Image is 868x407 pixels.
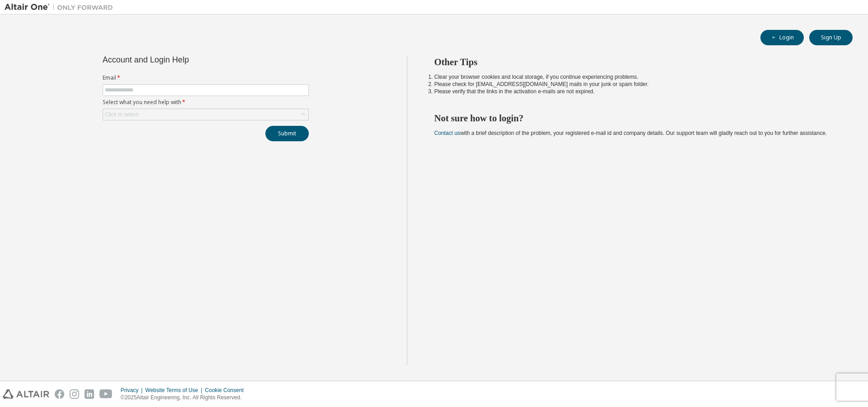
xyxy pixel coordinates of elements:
button: Sign Up [809,30,853,45]
h2: Not sure how to login? [434,112,837,124]
div: Website Terms of Use [145,387,205,394]
img: linkedin.svg [85,389,94,399]
span: with a brief description of the problem, your registered e-mail id and company details. Our suppo... [434,130,827,136]
div: Privacy [121,387,145,394]
li: Please verify that the links in the activation e-mails are not expired. [434,88,837,95]
h2: Other Tips [434,56,837,68]
label: Email [103,74,309,81]
label: Select what you need help with [103,99,309,106]
img: youtube.svg [99,389,113,399]
li: Please check for [EMAIL_ADDRESS][DOMAIN_NAME] mails in your junk or spam folder. [434,81,837,88]
div: Cookie Consent [205,387,249,394]
img: Altair One [5,3,118,12]
a: Contact us [434,130,460,136]
div: Click to select [105,111,138,118]
img: altair_logo.svg [3,389,49,399]
button: Login [760,30,804,45]
img: instagram.svg [70,389,79,399]
div: Click to select [103,109,308,120]
li: Clear your browser cookies and local storage, if you continue experiencing problems. [434,73,837,81]
p: © 2025 Altair Engineering, Inc. All Rights Reserved. [121,394,249,402]
div: Account and Login Help [103,56,268,63]
button: Submit [265,126,309,141]
img: facebook.svg [55,389,64,399]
